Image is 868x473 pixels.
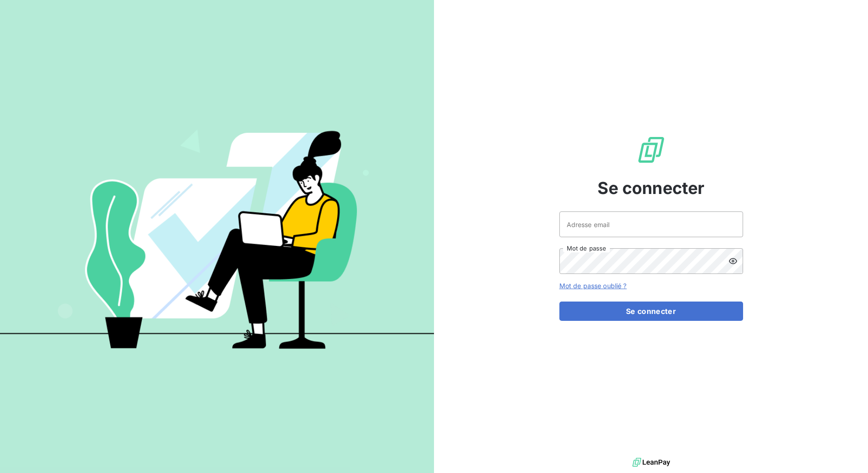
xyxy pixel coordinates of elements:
button: Se connecter [559,302,743,321]
a: Mot de passe oublié ? [559,282,627,290]
img: Logo LeanPay [637,135,666,165]
span: Se connecter [597,176,705,200]
input: placeholder [559,211,743,237]
img: logo [632,456,670,469]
